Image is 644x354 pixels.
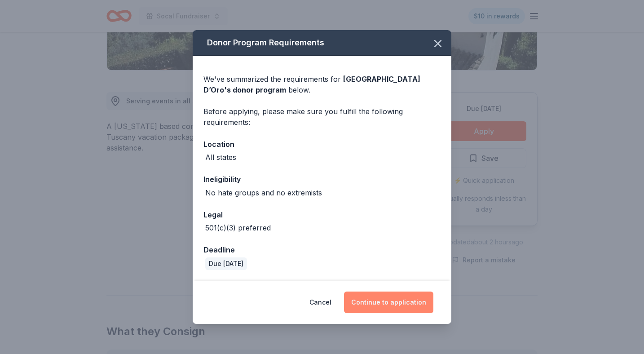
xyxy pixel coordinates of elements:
button: Continue to application [344,292,433,313]
div: Ineligibility [203,173,441,185]
div: All states [205,152,236,163]
div: Donor Program Requirements [193,30,451,56]
div: Location [203,138,441,150]
div: 501(c)(3) preferred [205,222,271,233]
div: Due [DATE] [205,257,247,270]
div: Legal [203,209,441,221]
div: Before applying, please make sure you fulfill the following requirements: [203,106,441,128]
div: Deadline [203,244,441,256]
button: Cancel [309,292,331,313]
div: We've summarized the requirements for below. [203,74,441,95]
div: No hate groups and no extremists [205,187,322,198]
